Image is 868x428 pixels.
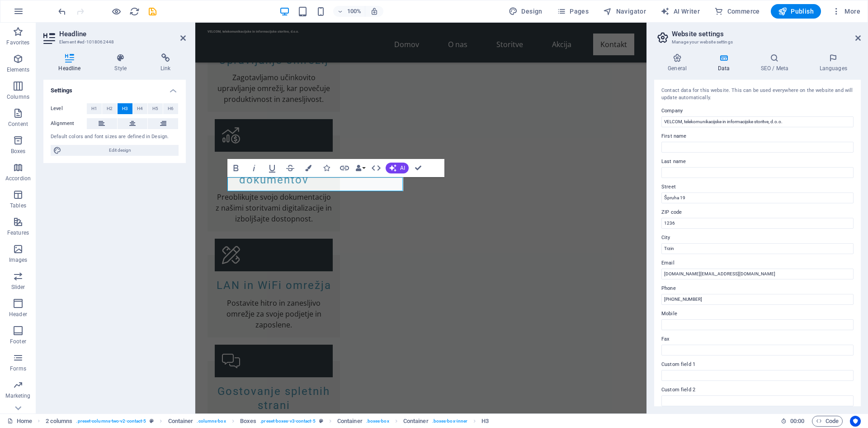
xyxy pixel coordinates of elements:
[368,159,385,177] button: HTML
[747,53,806,72] h4: SEO / Meta
[816,416,839,427] span: Code
[11,148,26,155] p: Boxes
[11,284,25,291] p: Slider
[10,202,26,209] p: Tables
[781,416,805,427] h6: Session time
[410,159,427,177] button: Confirm (Ctrl+⏎)
[150,418,154,423] i: This element is a customizable preset
[481,416,489,427] span: Click to select. Double-click to edit
[828,4,864,19] button: More
[57,6,67,17] button: undo
[8,120,28,128] p: Content
[7,229,29,236] p: Features
[711,4,764,19] button: Commerce
[850,416,861,427] button: Usercentrics
[148,103,163,114] button: H5
[661,207,854,218] label: ZIP code
[337,416,363,427] span: Click to select. Double-click to edit
[7,93,29,101] p: Columns
[6,39,29,46] p: Favorites
[51,145,179,156] button: Edit design
[46,416,489,427] nav: breadcrumb
[661,308,854,319] label: Mobile
[370,7,378,15] i: On resize automatically adjust zoom level to fit chosen device.
[43,53,99,72] h4: Headline
[51,103,87,114] label: Level
[10,365,26,372] p: Forms
[197,416,226,427] span: . columns-box
[133,103,148,114] button: H4
[7,66,30,73] p: Elements
[403,416,429,427] span: Click to select. Double-click to edit
[366,416,389,427] span: . boxes-box
[661,334,854,345] label: Fax
[661,131,854,142] label: First name
[7,416,32,427] a: Click to cancel selection. Double-click to open Pages
[87,103,102,114] button: H1
[152,103,158,114] span: H5
[129,6,140,17] button: reload
[319,418,323,423] i: This element is a customizable preset
[661,258,854,269] label: Email
[64,145,176,156] span: Edit design
[672,38,843,46] h3: Manage your website settings
[111,6,122,17] button: Click here to leave preview mode and continue editing
[553,4,592,19] button: Pages
[790,416,804,427] span: 00 00
[812,416,843,427] button: Code
[163,103,178,114] button: H6
[557,7,589,16] span: Pages
[599,4,650,19] button: Navigator
[245,159,263,177] button: Italic (Ctrl+I)
[5,175,31,182] p: Accordion
[660,7,700,16] span: AI Writer
[9,311,27,318] p: Header
[661,232,854,243] label: City
[147,6,158,17] i: Save (Ctrl+S)
[51,118,87,129] label: Alignment
[59,38,168,46] h3: Element #ed-1018062448
[99,53,146,72] h4: Style
[386,163,409,173] button: AI
[657,4,703,19] button: AI Writer
[704,53,747,72] h4: Data
[260,416,315,427] span: . preset-boxes-v3-contact-5
[806,53,861,72] h4: Languages
[264,159,281,177] button: Underline (Ctrl+U)
[282,159,299,177] button: Strikethrough
[661,359,854,370] label: Custom field 1
[102,103,117,114] button: H2
[91,103,97,114] span: H1
[771,4,821,19] button: Publish
[347,6,361,17] h6: 100%
[333,6,365,17] button: 100%
[10,338,26,345] p: Footer
[661,385,854,395] label: Custom field 2
[509,7,542,16] span: Design
[661,156,854,167] label: Last name
[168,416,193,427] span: Click to select. Double-click to edit
[43,80,186,96] h4: Settings
[146,53,186,72] h4: Link
[661,182,854,192] label: Street
[661,106,854,116] label: Company
[505,4,546,19] button: Design
[9,256,28,264] p: Images
[354,159,367,177] button: Data Bindings
[59,30,186,38] h2: Headline
[400,165,405,171] span: AI
[240,416,256,427] span: Click to select. Double-click to edit
[76,416,146,427] span: . preset-columns-two-v2-contact-5
[336,159,353,177] button: Link
[168,103,174,114] span: H6
[300,159,317,177] button: Colors
[832,7,860,16] span: More
[51,133,179,141] div: Default colors and font sizes are defined in Design.
[661,87,854,102] div: Contact data for this website. This can be used everywhere on the website and will update automat...
[227,159,245,177] button: Bold (Ctrl+B)
[432,416,468,427] span: . boxes-box-inner
[118,103,132,114] button: H3
[122,103,128,114] span: H3
[137,103,143,114] span: H4
[46,416,73,427] span: Click to select. Double-click to edit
